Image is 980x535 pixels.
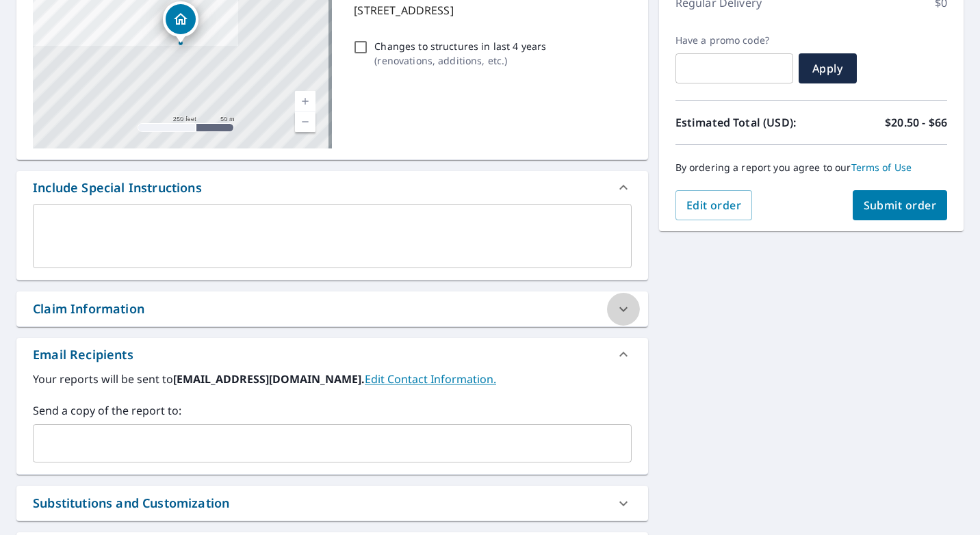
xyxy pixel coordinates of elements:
[354,2,626,18] p: [STREET_ADDRESS]
[173,371,365,387] b: [EMAIL_ADDRESS][DOMAIN_NAME].
[365,371,496,387] a: EditContactInfo
[851,161,912,174] a: Terms of Use
[885,114,947,131] p: $20.50 - $66
[33,345,133,364] div: Email Recipients
[675,190,753,220] button: Edit order
[295,112,315,132] a: Current Level 17, Zoom Out
[810,61,846,76] span: Apply
[33,179,202,197] div: Include Special Instructions
[675,161,947,174] p: By ordering a report you agree to our
[675,114,812,131] p: Estimated Total (USD):
[295,91,315,112] a: Current Level 17, Zoom In
[33,300,144,318] div: Claim Information
[853,190,948,220] button: Submit order
[16,338,648,371] div: Email Recipients
[675,34,793,47] label: Have a promo code?
[33,494,229,512] div: Substitutions and Customization
[799,53,857,83] button: Apply
[864,198,937,213] span: Submit order
[33,371,632,387] label: Your reports will be sent to
[374,39,546,53] p: Changes to structures in last 4 years
[16,291,648,326] div: Claim Information
[16,486,648,521] div: Substitutions and Customization
[374,53,546,68] p: ( renovations, additions, etc. )
[686,198,742,213] span: Edit order
[33,402,632,419] label: Send a copy of the report to:
[163,1,198,44] div: Dropped pin, building 1, Residential property, 62 Millstone Dr Brownstown, PA 17508
[16,171,648,204] div: Include Special Instructions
